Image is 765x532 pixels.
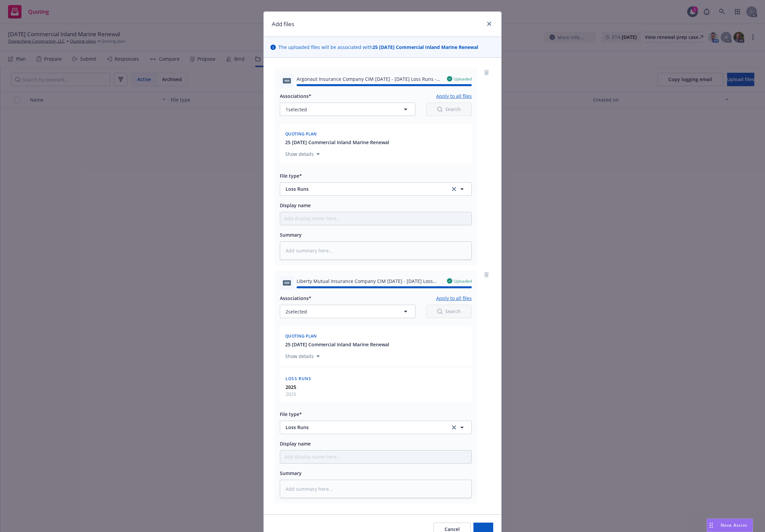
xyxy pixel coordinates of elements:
[286,384,296,390] strong: 2025
[286,391,296,398] span: 2025
[280,295,311,301] span: Associations*
[286,424,441,431] span: Loss Runs
[280,182,472,196] button: Loss Runsclear selection
[721,522,747,528] span: Nova Assist
[278,44,478,51] span: The uploaded files will be associated with
[285,139,389,146] button: 25 [DATE] Commercial Inland Marine Renewal
[285,131,317,137] span: Quoting plan
[285,333,317,339] span: Quoting plan
[707,519,715,532] div: Drag to move
[454,278,472,284] span: Uploaded
[482,68,491,76] a: remove
[280,232,302,238] span: Summary
[280,93,311,99] span: Associations*
[280,421,472,434] button: Loss Runsclear selection
[283,78,291,83] span: pdf
[283,352,322,360] button: Show details
[280,212,471,225] input: Add display name here...
[280,470,302,476] span: Summary
[280,305,415,318] button: 2selected
[280,411,302,417] span: File type*
[286,376,311,381] span: Loss Runs
[707,519,753,532] button: Nova Assist
[283,150,322,158] button: Show details
[485,20,493,28] a: close
[285,341,389,348] button: 25 [DATE] Commercial Inland Marine Renewal
[280,451,471,463] input: Add display name here...
[436,92,472,100] button: Apply to all files
[297,75,442,82] span: Argonaut Insurance Company CIM [DATE] - [DATE] Loss Runs - Valued [DATE].pdf
[482,271,491,279] a: remove
[454,76,472,82] span: Uploaded
[372,44,478,50] strong: 25 [DATE] Commercial Inland Marine Renewal
[286,106,307,113] span: 1 selected
[280,173,302,179] span: File type*
[280,202,311,209] span: Display name
[286,308,307,315] span: 2 selected
[436,294,472,302] button: Apply to all files
[297,278,442,285] span: Liberty Mutual Insurance Company CIM [DATE] - [DATE] Loss Runs - Valued [DATE].pdf
[450,185,458,193] a: clear selection
[283,280,291,285] span: pdf
[280,103,415,116] button: 1selected
[272,20,294,28] h1: Add files
[450,423,458,431] a: clear selection
[286,185,441,192] span: Loss Runs
[280,440,311,447] span: Display name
